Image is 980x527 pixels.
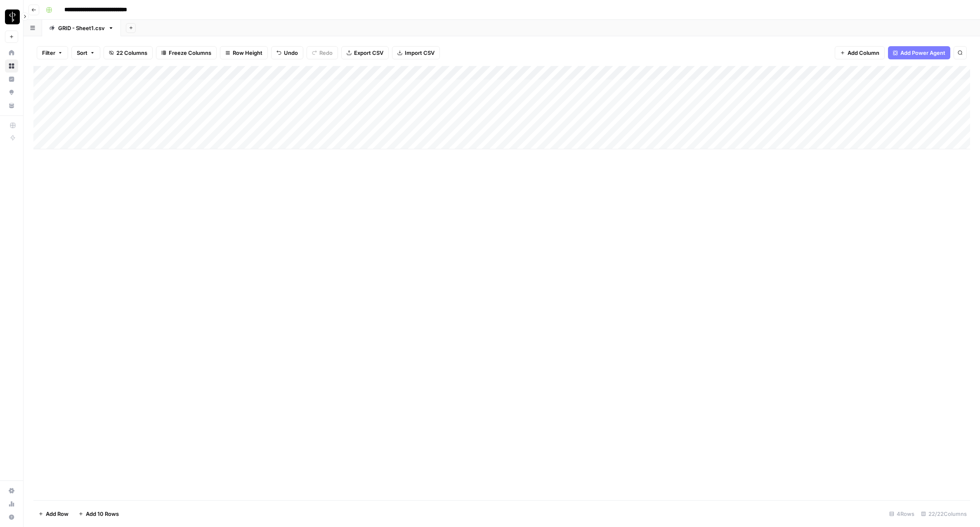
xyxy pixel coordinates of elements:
[405,49,435,57] span: Import CSV
[116,49,147,57] span: 22 Columns
[5,7,18,27] button: Workspace: LP Production Workloads
[42,20,121,36] a: GRID - Sheet1.csv
[392,46,440,59] button: Import CSV
[900,49,945,57] span: Add Power Agent
[5,99,18,112] a: Your Data
[319,49,333,57] span: Redo
[5,59,18,73] a: Browse
[5,497,18,511] a: Usage
[71,46,100,59] button: Sort
[5,484,18,497] a: Settings
[5,46,18,59] a: Home
[354,49,383,57] span: Export CSV
[835,46,885,59] button: Add Column
[156,46,217,59] button: Freeze Columns
[5,73,18,86] a: Insights
[888,46,950,59] button: Add Power Agent
[104,46,153,59] button: 22 Columns
[86,510,119,518] span: Add 10 Rows
[37,46,68,59] button: Filter
[77,49,87,57] span: Sort
[284,49,298,57] span: Undo
[33,507,73,520] button: Add Row
[46,510,68,518] span: Add Row
[886,507,918,520] div: 4 Rows
[918,507,970,520] div: 22/22 Columns
[73,507,124,520] button: Add 10 Rows
[5,86,18,99] a: Opportunities
[307,46,338,59] button: Redo
[169,49,211,57] span: Freeze Columns
[5,511,18,524] button: Help + Support
[233,49,262,57] span: Row Height
[271,46,303,59] button: Undo
[5,9,20,24] img: LP Production Workloads Logo
[848,49,879,57] span: Add Column
[58,24,105,32] div: GRID - Sheet1.csv
[220,46,268,59] button: Row Height
[341,46,389,59] button: Export CSV
[42,49,55,57] span: Filter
